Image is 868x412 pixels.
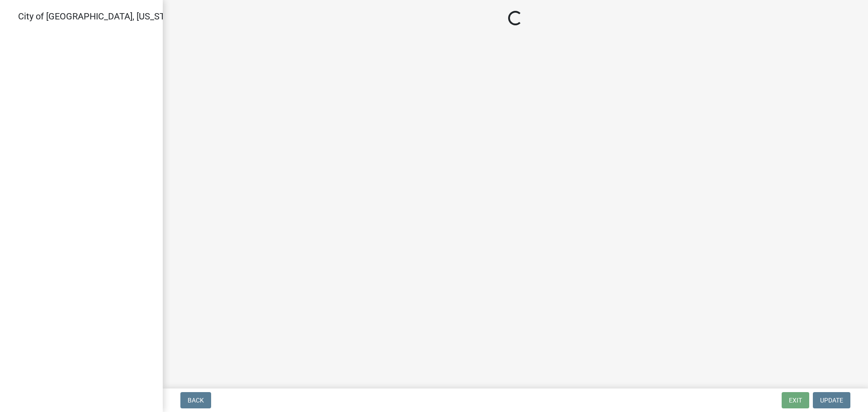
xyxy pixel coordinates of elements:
[782,392,809,408] button: Exit
[813,392,850,408] button: Update
[180,392,211,408] button: Back
[820,397,843,404] span: Update
[188,397,204,404] span: Back
[18,11,183,22] span: City of [GEOGRAPHIC_DATA], [US_STATE]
